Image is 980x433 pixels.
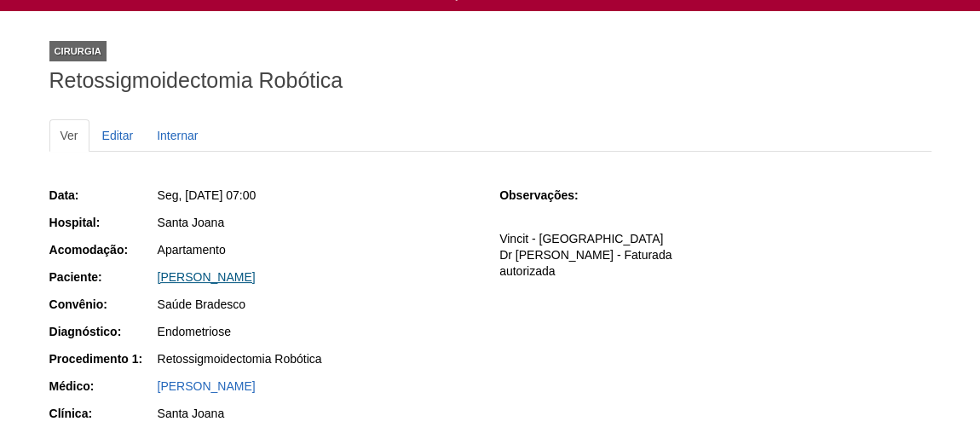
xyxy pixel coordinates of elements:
[499,187,606,204] div: Observações:
[49,268,156,286] div: Paciente:
[49,296,156,313] div: Convênio:
[49,119,89,152] a: Ver
[158,241,481,258] div: Apartamento
[158,188,257,202] span: Seg, [DATE] 07:00
[158,350,481,367] div: Retossigmoidectomia Robótica
[49,187,156,204] div: Data:
[158,296,481,313] div: Saúde Bradesco
[49,405,156,422] div: Clínica:
[91,119,145,152] a: Editar
[49,214,156,231] div: Hospital:
[158,405,481,422] div: Santa Joana
[158,323,481,340] div: Endometriose
[158,379,256,393] a: [PERSON_NAME]
[499,231,931,280] p: Vincit - [GEOGRAPHIC_DATA] Dr [PERSON_NAME] - Faturada autorizada
[146,119,209,152] a: Internar
[49,70,931,91] h1: Retossigmoidectomia Robótica
[49,323,156,340] div: Diagnóstico:
[49,241,156,258] div: Acomodação:
[158,214,481,231] div: Santa Joana
[49,378,156,395] div: Médico:
[158,270,256,284] a: [PERSON_NAME]
[49,41,107,61] div: Cirurgia
[49,350,156,367] div: Procedimento 1:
